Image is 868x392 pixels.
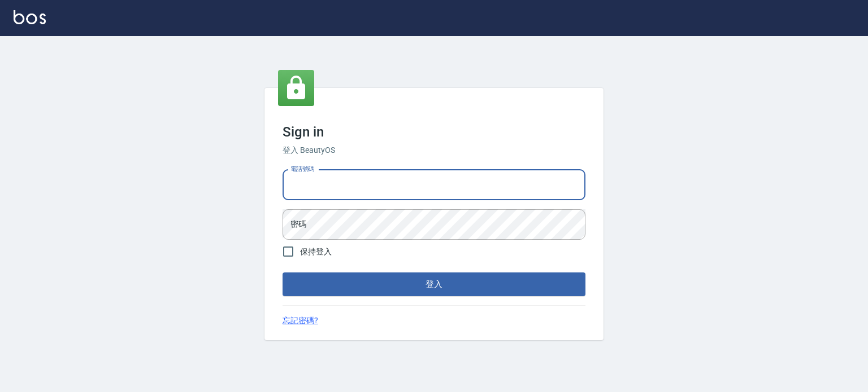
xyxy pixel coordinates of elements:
span: 保持登入 [300,246,332,258]
button: 登入 [283,272,585,296]
h6: 登入 BeautyOS [283,144,585,156]
label: 電話號碼 [290,165,314,173]
h3: Sign in [283,124,585,140]
a: 忘記密碼? [283,315,318,327]
img: Logo [14,10,46,24]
